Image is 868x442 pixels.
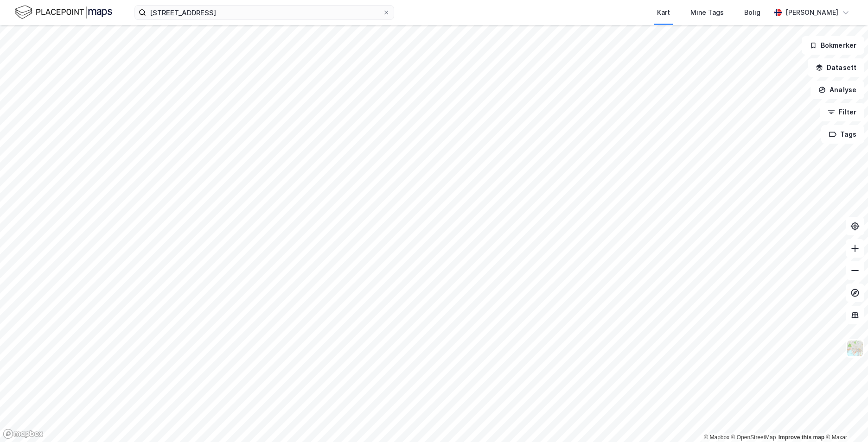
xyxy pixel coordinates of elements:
[808,58,864,77] button: Datasett
[802,36,864,55] button: Bokmerker
[15,4,112,20] img: logo.f888ab2527a4732fd821a326f86c7f29.svg
[731,434,776,441] a: OpenStreetMap
[657,7,670,18] div: Kart
[820,103,864,121] button: Filter
[779,434,824,441] a: Improve this map
[690,7,724,18] div: Mine Tags
[744,7,760,18] div: Bolig
[811,81,864,99] button: Analyse
[146,6,383,19] input: Søk på adresse, matrikkel, gårdeiere, leietakere eller personer
[704,434,729,441] a: Mapbox
[822,398,868,442] iframe: Chat Widget
[785,7,838,18] div: [PERSON_NAME]
[821,125,864,144] button: Tags
[3,429,44,439] a: Mapbox homepage
[846,340,864,357] img: Z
